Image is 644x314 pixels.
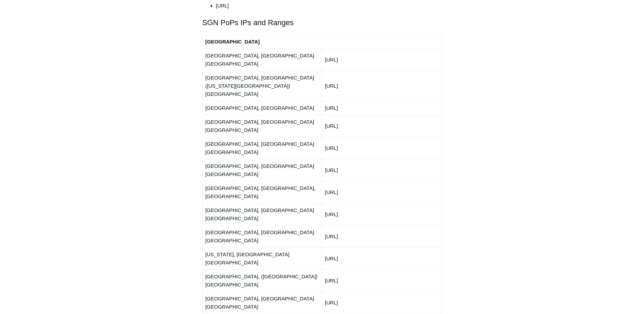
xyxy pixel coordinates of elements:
[202,49,322,71] td: [GEOGRAPHIC_DATA], [GEOGRAPHIC_DATA] [GEOGRAPHIC_DATA]
[202,17,442,29] h2: SGN PoPs IPs and Ranges
[322,203,441,225] td: [URL]
[202,203,322,225] td: [GEOGRAPHIC_DATA], [GEOGRAPHIC_DATA] [GEOGRAPHIC_DATA]
[322,115,441,137] td: [URL]
[202,247,322,269] td: [US_STATE], [GEOGRAPHIC_DATA] [GEOGRAPHIC_DATA]
[322,247,441,269] td: [URL]
[322,269,441,292] td: [URL]
[202,159,322,181] td: [GEOGRAPHIC_DATA], [GEOGRAPHIC_DATA] [GEOGRAPHIC_DATA]
[322,137,441,159] td: [URL]
[202,225,322,247] td: [GEOGRAPHIC_DATA], [GEOGRAPHIC_DATA] [GEOGRAPHIC_DATA]
[322,49,441,71] td: [URL]
[322,159,441,181] td: [URL]
[216,2,442,10] li: [URL]
[322,225,441,247] td: [URL]
[322,181,441,203] td: [URL]
[322,71,441,101] td: [URL]
[202,137,322,159] td: [GEOGRAPHIC_DATA], [GEOGRAPHIC_DATA] [GEOGRAPHIC_DATA]
[202,292,322,314] td: [GEOGRAPHIC_DATA], [GEOGRAPHIC_DATA] [GEOGRAPHIC_DATA]
[202,101,322,115] td: [GEOGRAPHIC_DATA], [GEOGRAPHIC_DATA]
[202,71,322,101] td: [GEOGRAPHIC_DATA], [GEOGRAPHIC_DATA] ([US_STATE][GEOGRAPHIC_DATA]) [GEOGRAPHIC_DATA]
[205,39,260,45] strong: [GEOGRAPHIC_DATA]
[202,181,322,203] td: [GEOGRAPHIC_DATA], [GEOGRAPHIC_DATA], [GEOGRAPHIC_DATA]
[202,269,322,292] td: [GEOGRAPHIC_DATA], ([GEOGRAPHIC_DATA]) [GEOGRAPHIC_DATA]
[322,292,441,314] td: [URL]
[202,115,322,137] td: [GEOGRAPHIC_DATA], [GEOGRAPHIC_DATA] [GEOGRAPHIC_DATA]
[322,101,441,115] td: [URL]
